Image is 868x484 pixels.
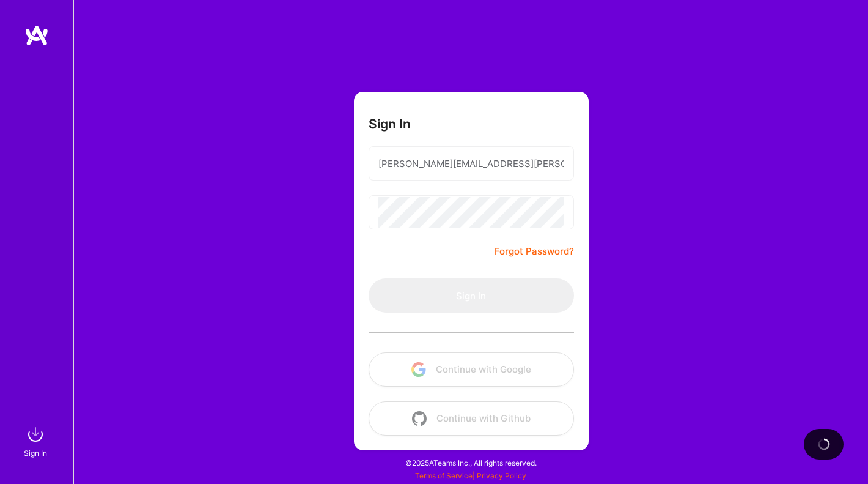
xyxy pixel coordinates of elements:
[495,244,574,259] a: Forgot Password?
[817,438,829,450] img: loading
[369,116,411,132] h3: Sign In
[23,422,48,447] img: sign in
[411,362,426,377] img: icon
[24,447,47,460] div: Sign In
[369,401,574,436] button: Continue with Github
[26,422,48,460] a: sign inSign In
[369,278,574,313] button: Sign In
[24,24,49,47] img: logo
[378,148,564,179] input: Email...
[412,411,427,426] img: icon
[477,471,526,480] a: Privacy Policy
[415,471,473,480] a: Terms of Service
[369,352,574,387] button: Continue with Google
[415,471,526,480] span: |
[73,447,868,478] div: © 2025 ATeams Inc., All rights reserved.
